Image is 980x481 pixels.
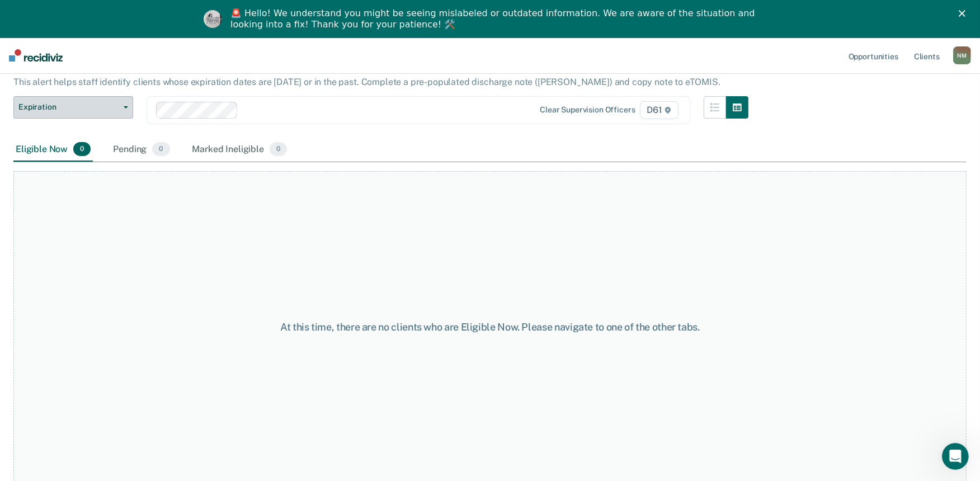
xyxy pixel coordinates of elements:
[640,101,679,119] span: D61
[912,37,942,73] a: Clients
[204,10,222,28] img: Profile image for Kim
[959,10,970,17] div: Close
[73,142,91,157] span: 0
[942,443,969,470] iframe: Intercom live chat
[252,321,728,333] div: At this time, there are no clients who are Eligible Now. Please navigate to one of the other tabs.
[846,37,901,73] a: Opportunities
[18,102,119,112] span: Expiration
[111,138,172,162] div: Pending0
[13,77,720,87] p: This alert helps staff identify clients whose expiration dates are [DATE] or in the past. Complet...
[152,142,169,157] span: 0
[190,138,290,162] div: Marked Ineligible0
[13,96,133,119] button: Expiration
[540,105,635,115] div: Clear supervision officers
[13,138,93,162] div: Eligible Now0
[9,49,63,62] img: Recidiviz
[230,8,758,30] div: 🚨 Hello! We understand you might be seeing mislabeled or outdated information. We are aware of th...
[953,46,971,64] button: NM
[953,46,971,64] div: N M
[270,142,287,157] span: 0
